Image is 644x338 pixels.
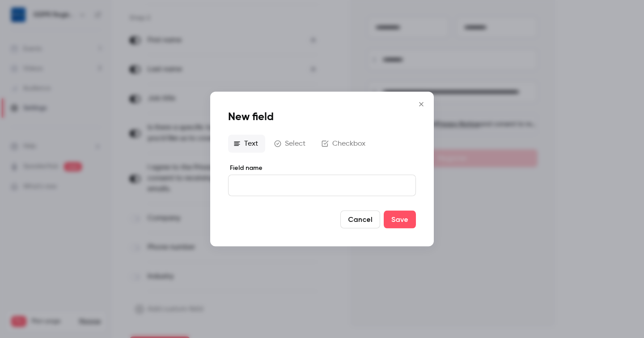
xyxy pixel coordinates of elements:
button: Save [384,211,416,229]
button: Checkbox [316,135,373,153]
button: Close [412,95,430,113]
label: Field name [228,164,416,173]
button: Select [269,135,313,153]
button: Cancel [340,211,380,229]
h1: New field [228,110,416,124]
button: Text [228,135,265,153]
